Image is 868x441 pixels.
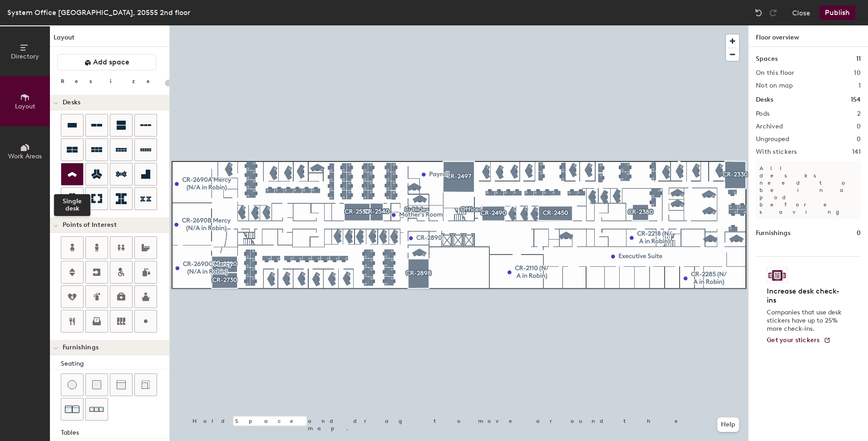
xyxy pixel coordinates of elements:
[854,69,861,77] h2: 10
[61,373,84,396] button: Stool
[756,95,773,105] h1: Desks
[756,148,797,156] h2: With stickers
[754,8,763,17] img: Undo
[117,380,126,389] img: Couch (middle)
[756,69,794,77] h2: On this floor
[92,380,101,389] img: Cushion
[93,58,129,67] span: Add space
[63,344,99,351] span: Furnishings
[767,268,788,283] img: Sticker logo
[769,8,778,17] img: Redo
[756,161,861,219] p: All desks need to be in a pod before saving
[68,380,77,389] img: Stool
[57,54,156,70] button: Add space
[857,136,861,143] h2: 0
[134,373,157,396] button: Couch (corner)
[110,373,133,396] button: Couch (middle)
[63,99,80,106] span: Desks
[756,54,778,64] h1: Spaces
[717,417,739,432] button: Help
[63,221,117,229] span: Points of Interest
[141,380,150,389] img: Couch (corner)
[89,402,104,416] img: Couch (x3)
[857,228,861,238] h1: 0
[61,359,169,369] div: Seating
[11,53,39,60] span: Directory
[8,152,42,160] span: Work Areas
[65,402,79,416] img: Couch (x2)
[857,123,861,130] h2: 0
[857,110,861,118] h2: 2
[767,287,844,305] h4: Increase desk check-ins
[7,7,190,18] div: System Office [GEOGRAPHIC_DATA], 20555 2nd floor
[858,82,861,89] h2: 1
[61,398,84,421] button: Couch (x2)
[61,163,84,186] button: Single desk
[61,78,161,85] div: Resize
[756,228,790,238] h1: Furnishings
[756,123,783,130] h2: Archived
[85,398,108,421] button: Couch (x3)
[15,103,35,110] span: Layout
[767,336,820,344] span: Get your stickers
[756,82,793,89] h2: Not on map
[767,309,844,333] p: Companies that use desk stickers have up to 25% more check-ins.
[756,136,789,143] h2: Ungrouped
[85,373,108,396] button: Cushion
[756,110,769,118] h2: Pods
[749,25,868,47] h1: Floor overview
[50,33,169,47] h1: Layout
[852,148,861,156] h2: 141
[856,54,861,64] h1: 11
[767,337,831,344] a: Get your stickers
[792,5,810,20] button: Close
[851,95,861,105] h1: 154
[61,428,169,438] div: Tables
[819,5,855,20] button: Publish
